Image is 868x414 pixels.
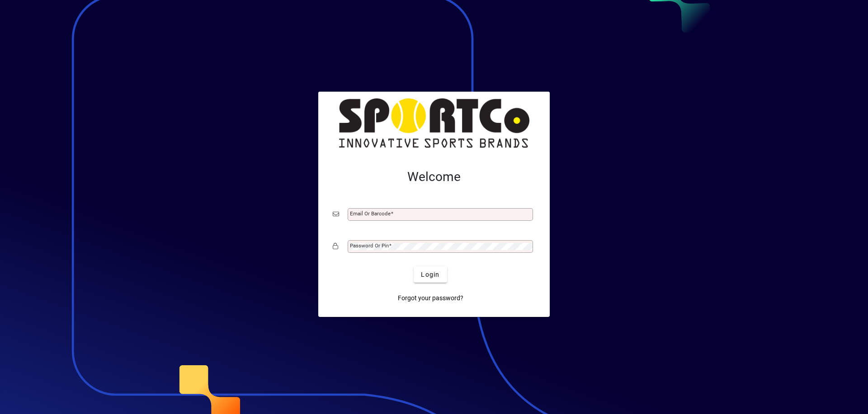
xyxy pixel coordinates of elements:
[333,169,535,185] h2: Welcome
[350,210,391,217] mat-label: Email or Barcode
[414,266,447,283] button: Login
[398,293,463,303] span: Forgot your password?
[350,242,389,249] mat-label: Password or Pin
[421,270,439,279] span: Login
[394,290,467,306] a: Forgot your password?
